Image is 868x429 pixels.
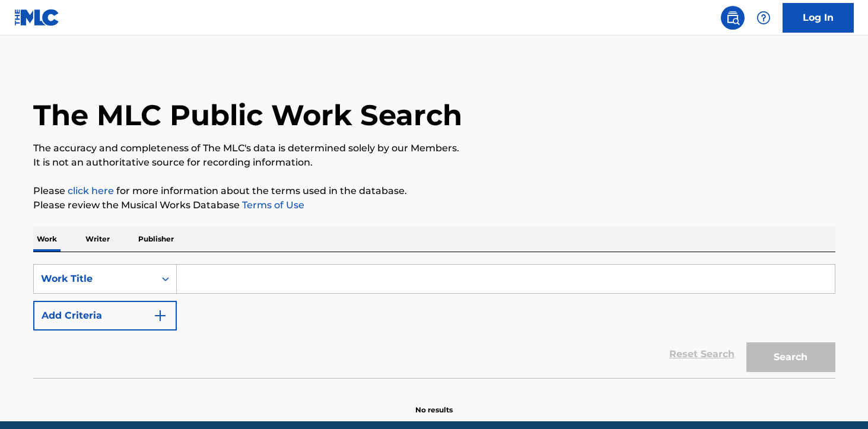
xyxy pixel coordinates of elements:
[33,227,61,252] p: Work
[756,11,771,25] img: help
[726,11,740,25] img: search
[783,3,854,33] a: Log In
[33,97,462,133] h1: The MLC Public Work Search
[33,301,177,331] button: Add Criteria
[415,390,453,415] p: No results
[240,199,304,211] a: Terms of Use
[33,264,835,378] form: Search Form
[68,185,114,196] a: click here
[82,227,113,252] p: Writer
[721,6,745,30] a: Public Search
[135,227,177,252] p: Publisher
[153,309,167,323] img: 9d2ae6d4665cec9f34b9.svg
[33,155,835,170] p: It is not an authoritative source for recording information.
[752,6,775,30] div: Help
[33,198,835,212] p: Please review the Musical Works Database
[14,9,60,26] img: MLC Logo
[41,272,148,286] div: Work Title
[33,184,835,198] p: Please for more information about the terms used in the database.
[33,141,835,155] p: The accuracy and completeness of The MLC's data is determined solely by our Members.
